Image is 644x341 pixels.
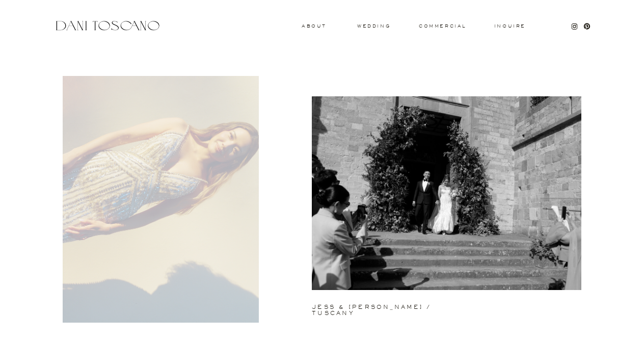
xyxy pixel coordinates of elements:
a: wedding [357,24,390,28]
a: commercial [419,24,466,28]
a: Inquire [494,24,526,29]
a: About [302,24,324,28]
a: jess & [PERSON_NAME] / tuscany [312,304,471,308]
